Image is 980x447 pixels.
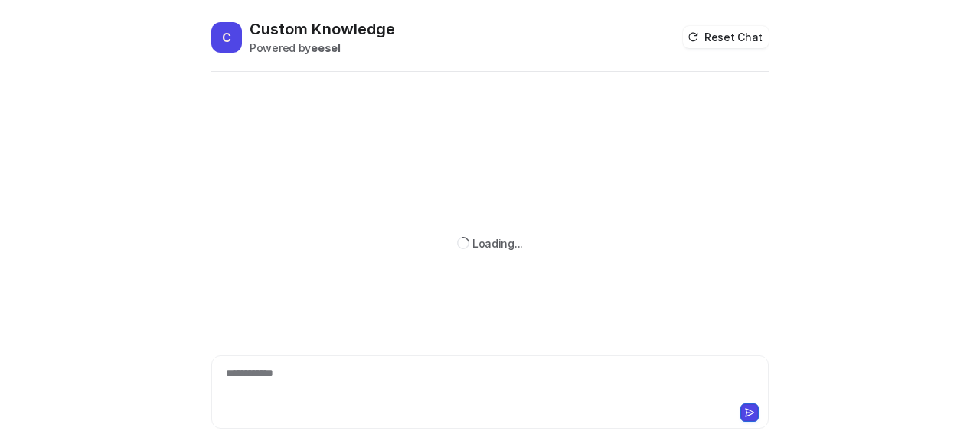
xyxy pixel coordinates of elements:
div: Powered by [250,40,395,56]
button: Reset Chat [683,26,769,48]
div: Loading... [472,235,523,251]
b: eesel [311,41,341,54]
span: C [211,22,242,53]
h2: Custom Knowledge [250,18,395,40]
